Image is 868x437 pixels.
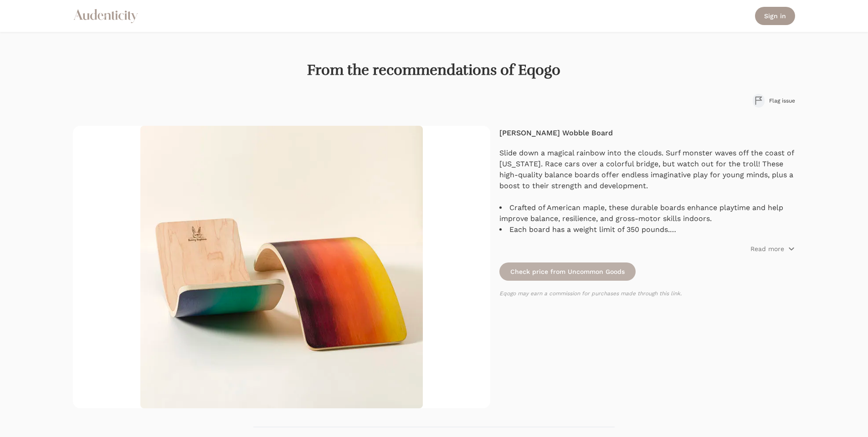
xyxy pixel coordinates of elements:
[499,290,795,297] p: Eqogo may earn a commission for purchases made through this link.
[769,97,795,104] span: Flag issue
[753,94,795,108] button: Flag issue
[499,202,795,224] li: Crafted of American maple, these durable boards enhance playtime and help improve balance, resili...
[750,244,795,253] button: Read more
[755,7,795,25] a: Sign in
[750,244,784,253] p: Read more
[499,148,795,202] div: Slide down a magical rainbow into the clouds. Surf monster waves off the coast of [US_STATE]. Rac...
[73,61,795,79] h1: From the recommendations of Eqogo
[499,224,795,235] li: Each board has a weight limit of 350 pounds.
[140,126,423,408] img: Bunny Hopkins Wobble Board
[499,262,636,281] a: Check price from Uncommon Goods
[499,128,795,139] h4: [PERSON_NAME] Wobble Board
